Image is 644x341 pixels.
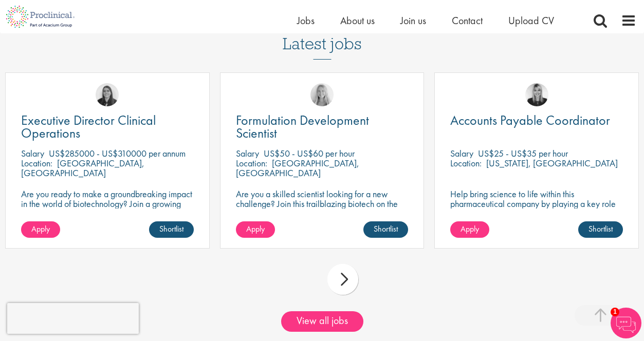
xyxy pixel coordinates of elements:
span: Salary [21,147,44,159]
h3: Latest jobs [283,9,362,60]
a: Apply [21,221,60,238]
iframe: reCAPTCHA [7,303,139,334]
p: Are you ready to make a groundbreaking impact in the world of biotechnology? Join a growing compa... [21,189,194,228]
p: [GEOGRAPHIC_DATA], [GEOGRAPHIC_DATA] [21,157,144,179]
a: Accounts Payable Coordinator [450,114,623,127]
a: View all jobs [281,311,363,332]
a: About us [340,14,375,27]
p: US$25 - US$35 per hour [478,147,568,159]
span: Apply [246,223,265,234]
a: Apply [450,221,489,238]
span: Formulation Development Scientist [236,111,369,142]
img: Ciara Noble [96,83,119,106]
p: US$285000 - US$310000 per annum [49,147,186,159]
p: [GEOGRAPHIC_DATA], [GEOGRAPHIC_DATA] [236,157,359,179]
span: Executive Director Clinical Operations [21,111,156,142]
a: Executive Director Clinical Operations [21,114,194,140]
span: Apply [461,223,479,234]
span: Salary [450,147,473,159]
span: Location: [236,157,267,169]
a: Shortlist [578,221,623,238]
img: Chatbot [611,308,641,338]
img: Shannon Briggs [310,83,334,106]
a: Shortlist [149,221,194,238]
span: Location: [21,157,52,169]
span: Apply [31,223,50,234]
a: Formulation Development Scientist [236,114,409,140]
img: Janelle Jones [525,83,548,106]
div: next [327,264,358,295]
a: Upload CV [508,14,554,27]
span: Location: [450,157,482,169]
p: Are you a skilled scientist looking for a new challenge? Join this trailblazing biotech on the cu... [236,189,409,228]
span: Salary [236,147,259,159]
span: 1 [611,308,619,316]
a: Jobs [297,14,315,27]
span: Accounts Payable Coordinator [450,111,610,129]
p: US$50 - US$60 per hour [264,147,355,159]
p: [US_STATE], [GEOGRAPHIC_DATA] [486,157,618,169]
a: Contact [452,14,483,27]
a: Join us [400,14,426,27]
a: Apply [236,221,275,238]
p: Help bring science to life within this pharmaceutical company by playing a key role in their fina... [450,189,623,218]
a: Shortlist [363,221,408,238]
